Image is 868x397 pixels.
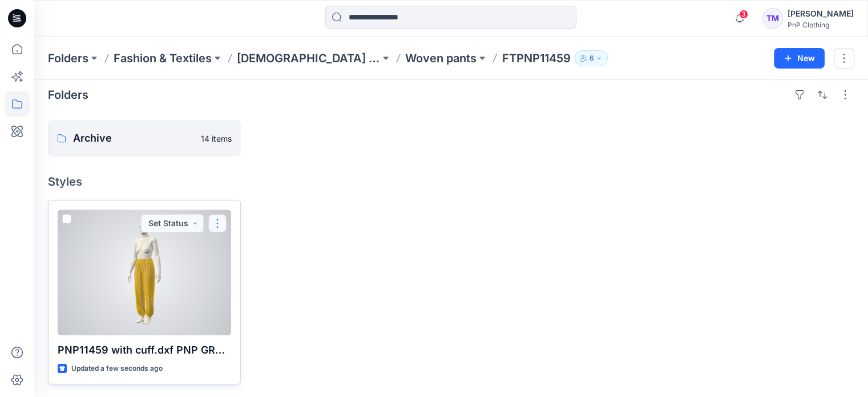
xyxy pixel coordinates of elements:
button: New [774,48,825,69]
p: Archive [73,130,194,146]
p: 14 items [201,133,232,145]
h4: Folders [48,88,88,102]
a: [DEMOGRAPHIC_DATA] Outerwear [237,50,380,66]
div: [PERSON_NAME] [788,7,854,21]
p: 6 [589,52,594,65]
a: Folders [48,50,88,66]
button: 6 [575,50,608,66]
a: Fashion & Textiles [114,50,212,66]
a: Woven pants [405,50,477,66]
p: FTPNP11459 [502,50,570,66]
p: Updated a few seconds ago [71,363,163,375]
a: Archive14 items [48,120,241,157]
div: TM [762,8,783,29]
p: PNP11459 with cuff.dxf PNP GRADE [58,342,231,358]
span: 3 [739,10,748,19]
div: PnP Clothing [788,21,854,29]
h4: Styles [48,175,854,189]
a: PNP11459 with cuff.dxf PNP GRADE [58,210,231,335]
